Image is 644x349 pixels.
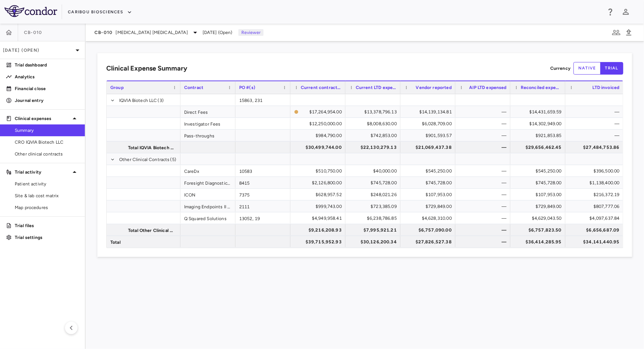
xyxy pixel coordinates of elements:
[15,139,79,146] span: CRO IQVIA Biotech LLC
[116,29,188,36] span: [MEDICAL_DATA] [MEDICAL_DATA]
[517,201,562,212] div: $729,849.00
[462,236,507,248] div: —
[572,106,620,118] div: —
[68,6,132,18] button: Caribou Biosciences
[3,47,73,54] p: [DATE] (Open)
[407,106,452,118] div: $14,139,134.81
[4,5,57,17] img: logo-full-BYUhSk78.svg
[180,106,235,117] div: Direct Fees
[352,165,397,177] div: $40,000.00
[297,201,342,212] div: $999,743.00
[352,224,397,236] div: $7,995,921.21
[352,201,397,212] div: $723,385.09
[171,154,176,165] span: (5)
[572,236,620,248] div: $34,141,440.95
[301,85,342,90] span: Current contract value
[572,177,620,189] div: $1,138,400.00
[302,106,342,118] div: $17,264,954.00
[110,85,124,90] span: Group
[106,64,187,73] h6: Clinical Expense Summary
[352,118,397,130] div: $8,008,630.00
[15,192,79,199] span: Site & lab cost matrix
[462,130,507,141] div: —
[94,30,113,35] span: CB-010
[24,30,42,35] span: CB-010
[407,141,452,153] div: $21,069,437.38
[352,236,397,248] div: $30,126,200.34
[15,73,79,80] p: Analytics
[15,181,79,187] span: Patient activity
[15,97,79,104] p: Journal entry
[297,212,342,224] div: $4,949,958.41
[407,130,452,141] div: $901,593.57
[593,85,620,90] span: LTD invoiced
[239,85,255,90] span: PO #(s)
[235,189,290,200] div: 7375
[15,222,79,229] p: Trial files
[572,224,620,236] div: $6,656,687.09
[462,201,507,212] div: —
[462,165,507,177] div: —
[297,165,342,177] div: $510,750.00
[572,118,620,130] div: —
[407,236,452,248] div: $27,826,527.38
[462,212,507,224] div: —
[128,142,176,154] span: Total IQVIA Biotech LLC
[180,201,235,212] div: Imaging Endpoints II LLC
[407,177,452,189] div: $745,728.00
[203,29,233,36] span: [DATE] (Open)
[180,189,235,200] div: ICON
[521,85,562,90] span: Reconciled expense
[119,95,157,106] span: IQVIA Biotech LLC
[407,118,452,130] div: $6,028,709.00
[462,118,507,130] div: —
[517,212,562,224] div: $4,629,043.50
[180,212,235,224] div: Q Squared Solutions
[356,85,397,90] span: Current LTD expensed
[407,165,452,177] div: $545,250.00
[572,201,620,212] div: $807,777.06
[235,94,290,106] div: 15863, 231
[574,62,601,75] button: native
[416,85,452,90] span: Vendor reported
[297,189,342,201] div: $628,957.52
[572,212,620,224] div: $4,097,637.84
[517,165,562,177] div: $545,250.00
[297,177,342,189] div: $2,126,800.00
[517,189,562,201] div: $107,953.00
[517,141,562,153] div: $29,656,462.45
[462,177,507,189] div: —
[517,177,562,189] div: $745,728.00
[407,201,452,212] div: $729,849.00
[517,118,562,130] div: $14,302,949.00
[352,177,397,189] div: $745,728.00
[297,224,342,236] div: $9,216,208.93
[572,141,620,153] div: $27,484,753.86
[517,224,562,236] div: $6,757,823.50
[238,29,264,36] p: Reviewer
[180,177,235,188] div: Foresight Diagnostics Inc
[180,130,235,141] div: Pass-throughs
[15,234,79,241] p: Trial settings
[407,189,452,201] div: $107,953.00
[128,225,176,236] span: Total Other Clinical Contracts
[462,106,507,118] div: —
[550,65,571,72] p: Currency
[297,130,342,141] div: $984,790.00
[235,201,290,212] div: 2111
[235,165,290,177] div: 10583
[294,106,342,117] span: The contract record and uploaded budget values do not match. Please review the contract record an...
[15,151,79,157] span: Other clinical contracts
[352,141,397,153] div: $22,130,279.13
[235,177,290,188] div: 8415
[572,189,620,201] div: $216,372.19
[352,106,397,118] div: $13,378,796.13
[572,165,620,177] div: $396,500.00
[15,204,79,211] span: Map procedures
[184,85,203,90] span: Contract
[572,130,620,141] div: —
[297,236,342,248] div: $39,715,952.93
[119,154,170,165] span: Other Clinical Contracts
[352,189,397,201] div: $248,021.26
[15,62,79,68] p: Trial dashboard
